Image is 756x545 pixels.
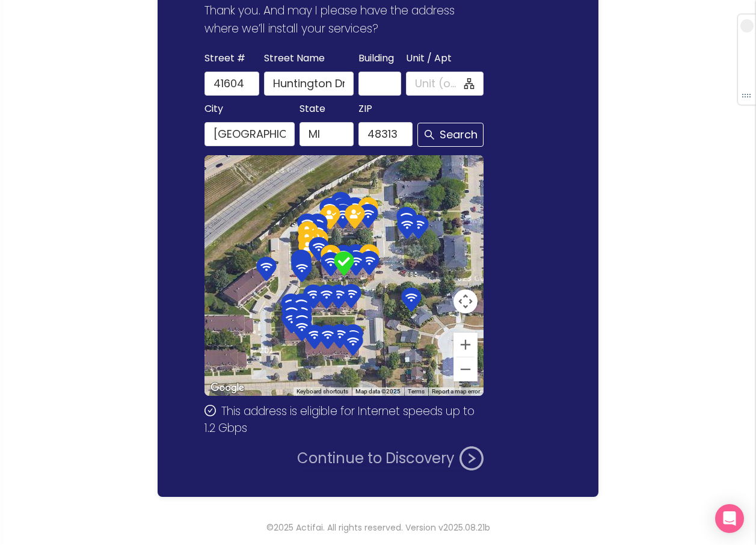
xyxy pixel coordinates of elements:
[358,122,413,146] input: 48313
[300,122,354,146] input: MI
[204,403,474,436] span: This address is eligible for Internet speeds up to 1.2 Gbps
[406,50,452,67] span: Unit / Apt
[204,50,245,67] span: Street #
[358,100,372,117] span: ZIP
[453,289,478,313] button: Map camera controls
[207,380,247,396] img: Google
[204,122,294,146] input: Sterling Heights
[204,405,216,416] span: check-circle
[297,387,348,396] button: Keyboard shortcuts
[297,446,484,470] button: Continue to Discovery
[415,75,462,92] input: Unit (optional)
[204,2,488,38] p: Thank you. And may I please have the address where we’ll install your services?
[207,380,247,396] a: Open this area in Google Maps (opens a new window)
[300,100,325,117] span: State
[453,333,478,357] button: Zoom in
[432,388,480,395] a: Report a map error
[264,72,354,96] input: Huntington Dr
[408,388,425,395] a: Terms (opens in new tab)
[358,50,394,67] span: Building
[464,78,475,89] span: apartment
[355,388,401,395] span: Map data ©2025
[453,357,478,381] button: Zoom out
[715,504,744,533] div: Open Intercom Messenger
[264,50,325,67] span: Street Name
[417,123,484,147] button: Search
[204,72,259,96] input: 41604
[204,100,223,117] span: City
